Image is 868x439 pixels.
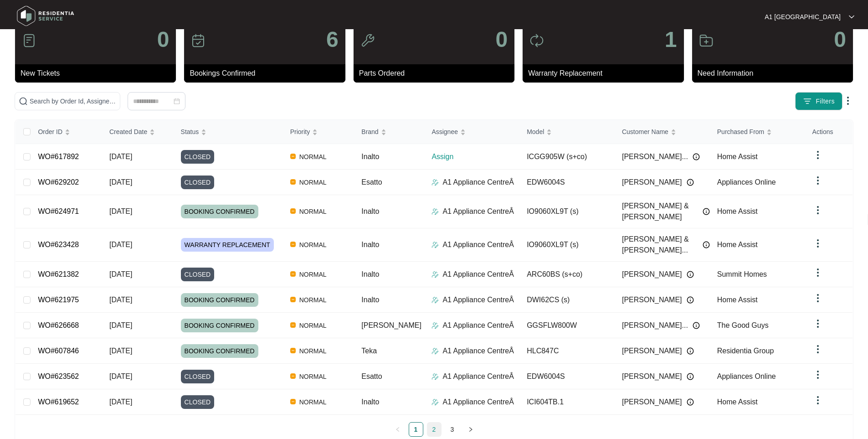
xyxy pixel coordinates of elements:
p: A1 Appliance CentreÂ [442,206,514,217]
img: Assigner Icon [431,179,439,186]
img: icon [360,33,375,48]
th: Created Date [102,120,174,144]
img: dropdown arrow [812,175,823,186]
span: Brand [361,127,378,137]
span: Appliances Online [717,372,776,380]
span: CLOSED [181,268,215,281]
span: right [468,427,473,432]
span: NORMAL [296,206,330,217]
span: Inalto [361,241,379,248]
span: [PERSON_NAME]... [622,151,688,162]
img: dropdown arrow [812,238,823,249]
img: Vercel Logo [290,297,296,302]
p: Parts Ordered [359,68,514,79]
span: BOOKING CONFIRMED [181,319,258,332]
span: Home Assist [717,153,758,160]
p: 1 [665,29,677,51]
img: dropdown arrow [812,318,823,329]
img: dropdown arrow [812,395,823,406]
th: Model [519,120,615,144]
td: IO9060XL9T (s) [519,195,615,228]
a: WO#626668 [38,321,79,329]
span: NORMAL [296,294,330,305]
th: Purchased From [710,120,805,144]
span: NORMAL [296,397,330,408]
p: A1 [GEOGRAPHIC_DATA] [765,12,841,21]
span: NORMAL [296,371,330,382]
span: [DATE] [109,178,132,186]
img: Info icon [687,271,694,278]
span: Esatto [361,178,382,186]
img: Info icon [687,398,694,406]
span: CLOSED [181,150,215,164]
img: Assigner Icon [431,271,439,278]
span: NORMAL [296,320,330,331]
td: ICGG905W (s+co) [519,144,615,170]
span: [DATE] [109,321,132,329]
span: NORMAL [296,177,330,188]
span: [PERSON_NAME] [622,397,682,408]
img: dropdown arrow [812,293,823,304]
a: 2 [427,423,441,436]
img: Info icon [703,208,710,215]
span: NORMAL [296,239,330,250]
img: Info icon [703,241,710,248]
th: Order ID [31,120,102,144]
p: 0 [157,29,169,51]
td: ICI604TB.1 [519,389,615,415]
span: [DATE] [109,398,132,406]
span: [PERSON_NAME] [622,269,682,280]
span: [DATE] [109,207,132,215]
p: New Tickets [21,68,176,79]
a: WO#623428 [38,241,79,248]
span: NORMAL [296,346,330,356]
span: Inalto [361,153,379,160]
span: Summit Homes [717,270,767,278]
p: Assign [431,151,519,162]
img: Vercel Logo [290,348,296,353]
span: Inalto [361,398,379,406]
p: A1 Appliance CentreÂ [442,294,514,305]
span: Created Date [109,127,147,137]
span: [DATE] [109,372,132,380]
span: BOOKING CONFIRMED [181,344,258,358]
img: Vercel Logo [290,208,296,214]
button: filter iconFilters [795,92,842,110]
p: 0 [495,29,508,51]
img: icon [22,33,36,48]
a: WO#621382 [38,270,79,278]
span: [PERSON_NAME] & [PERSON_NAME]... [622,234,698,256]
th: Actions [805,120,853,144]
td: EDW6004S [519,364,615,389]
span: [DATE] [109,241,132,248]
img: dropdown arrow [812,369,823,380]
span: WARRANTY REPLACEMENT [181,238,274,252]
span: Purchased From [717,127,764,137]
span: BOOKING CONFIRMED [181,205,258,218]
img: icon [699,33,714,48]
img: icon [529,33,544,48]
span: Appliances Online [717,178,776,186]
td: DWI62CS (s) [519,287,615,313]
span: Home Assist [717,296,758,304]
th: Status [174,120,283,144]
span: Order ID [38,127,62,137]
li: 3 [445,422,460,437]
span: Inalto [361,270,379,278]
img: Vercel Logo [290,399,296,404]
p: A1 Appliance CentreÂ [442,177,514,188]
span: NORMAL [296,151,330,162]
span: Home Assist [717,241,758,248]
li: 1 [409,422,423,437]
img: Assigner Icon [431,296,439,304]
img: Assigner Icon [431,241,439,248]
span: Residentia Group [717,347,774,355]
li: Previous Page [390,422,405,437]
td: EDW6004S [519,170,615,195]
img: Info icon [693,153,700,160]
p: 0 [834,29,846,51]
p: A1 Appliance CentreÂ [442,397,514,408]
a: WO#619652 [38,398,79,406]
img: Vercel Logo [290,373,296,379]
a: WO#607846 [38,347,79,355]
